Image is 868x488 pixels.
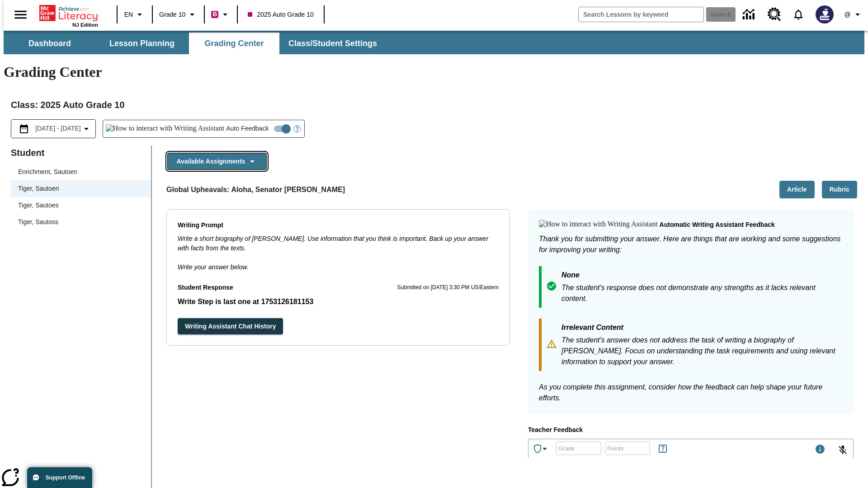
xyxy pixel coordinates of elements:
span: Support Offline [46,474,85,481]
p: Student Response [178,296,499,307]
p: As you complete this assignment, consider how the feedback can help shape your future efforts. [539,382,843,404]
span: B [212,9,217,20]
div: Enrichment, Sautoen [11,164,151,180]
p: Submitted on [DATE] 3:30 PM US/Eastern [397,283,499,292]
p: Teacher Feedback [528,425,854,435]
span: 2025 Auto Grade 10 [248,10,313,19]
h1: Grading Center [4,64,864,80]
a: Home [39,4,98,22]
button: Select the date range menu item [15,123,92,134]
div: Grade: Letters, numbers, %, + and - are allowed. [556,441,601,455]
p: The student's answer does not address the task of writing a biography of [PERSON_NAME]. Focus on ... [561,335,843,367]
button: Rules for Earning Points and Achievements, Will open in new tab [654,440,672,458]
button: Open Help for Writing Assistant [290,120,304,137]
img: Avatar [816,5,834,23]
button: Boost Class color is violet red. Change class color [208,6,234,23]
div: Points: Must be equal to or less than 25. [605,441,650,455]
button: Select a new avatar [810,3,839,26]
input: Points: Must be equal to or less than 25. [605,436,650,460]
span: Tiger, Sautoes [18,201,144,210]
div: Maximum 1000 characters Press Escape to exit toolbar and use left and right arrow keys to access ... [815,444,826,456]
button: Available Assignments [167,153,267,170]
p: Write your answer below. [178,253,499,272]
p: Student [11,145,151,160]
button: Grade: Grade 10, Select a grade [156,6,201,23]
img: How to interact with Writing Assistant [539,220,658,229]
button: Achievements [528,440,554,458]
button: Class/Student Settings [281,33,384,54]
p: Thank you for submitting your answer. Here are things that are working and some suggestions for i... [539,234,843,255]
p: The student's response does not demonstrate any strengths as it lacks relevant content. [561,282,843,304]
button: Grading Center [189,33,279,54]
p: Global Upheavals: Aloha, Senator [PERSON_NAME] [166,184,345,195]
button: Click to activate and allow voice recognition [832,439,854,461]
button: Lesson Planning [97,33,187,54]
body: Type your response here. [4,7,132,15]
a: Notifications [787,3,810,26]
span: Tiger, Sautoss [18,217,144,227]
span: [DATE] - [DATE] [35,124,81,133]
span: EN [124,10,133,19]
a: Resource Center, Will open in new tab [762,2,787,27]
img: How to interact with Writing Assistant [106,124,225,133]
a: Data Center [737,2,762,27]
button: Support Offline [27,467,92,488]
p: None [561,270,843,282]
div: Tiger, Sautoen [11,180,151,197]
button: Profile/Settings [839,6,868,23]
h2: Class : 2025 Auto Grade 10 [11,98,857,112]
div: Tiger, Sautoes [11,197,151,214]
button: Rubric, Will open in new tab [822,181,857,198]
span: @ [844,10,850,19]
div: Tiger, Sautoss [11,214,151,230]
button: Dashboard [5,33,95,54]
p: Student Response [178,283,233,293]
div: SubNavbar [4,31,864,54]
p: Writing Prompt [178,221,499,230]
p: Write a short biography of [PERSON_NAME]. Use information that you think is important. Back up yo... [178,234,499,253]
input: Grade: Letters, numbers, %, + and - are allowed. [556,436,601,460]
p: Write Step is last one at 1753126181153 [178,296,499,307]
button: Writing Assistant Chat History [178,318,283,335]
span: Tiger, Sautoen [18,184,144,193]
button: Language: EN, Select a language [120,6,149,23]
svg: Collapse Date Range Filter [81,123,92,134]
div: SubNavbar [4,33,385,54]
span: NJ Edition [72,22,98,28]
button: Article, Will open in new tab [779,181,815,198]
span: Enrichment, Sautoen [18,167,144,177]
span: Grade 10 [159,10,185,19]
p: Irrelevant Content [561,322,843,335]
span: Auto Feedback [226,124,269,133]
input: search field [579,7,703,22]
div: Home [39,3,98,28]
button: Open side menu [7,1,34,28]
p: Automatic writing assistant feedback [660,220,775,230]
